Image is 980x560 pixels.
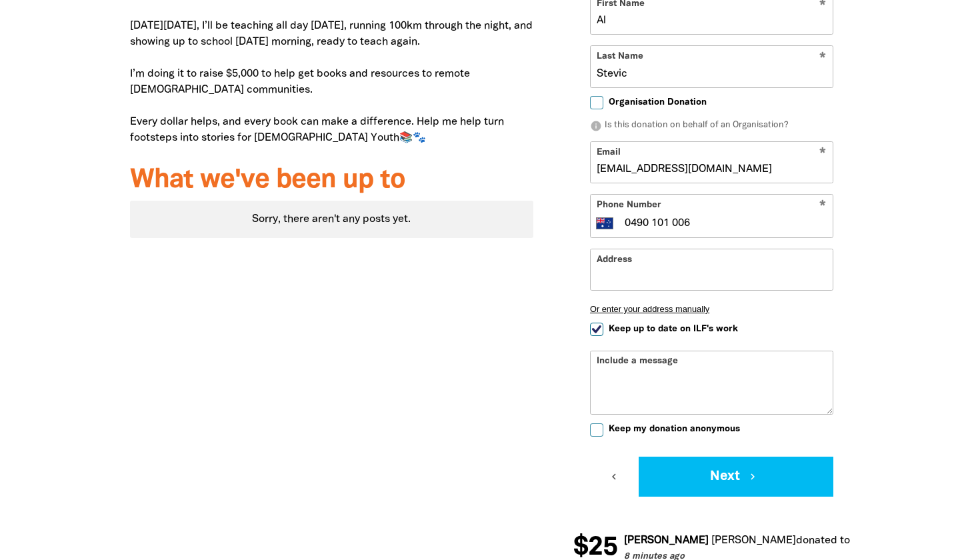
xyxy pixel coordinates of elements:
span: Keep my donation anonymous [609,423,740,435]
div: Paginated content [130,201,533,238]
div: Sorry, there aren't any posts yet. [130,201,533,238]
button: Next chevron_right [639,457,833,497]
span: Organisation Donation [609,96,707,109]
i: chevron_right [747,471,759,483]
i: info [590,120,602,132]
em: [PERSON_NAME] [623,536,707,545]
p: Is this donation on behalf of an Organisation? [590,119,833,133]
input: Keep up to date on ILF's work [590,323,603,336]
a: [PERSON_NAME] [849,536,933,545]
input: Keep my donation anonymous [590,423,603,437]
em: [PERSON_NAME] [710,536,795,545]
button: Or enter your address manually [590,304,833,314]
span: donated to [795,536,849,545]
button: chevron_left [590,457,639,497]
i: chevron_left [608,471,620,483]
h3: What we've been up to [130,166,533,195]
i: Required [819,200,826,213]
input: Organisation Donation [590,96,603,109]
span: Keep up to date on ILF's work [609,323,738,335]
